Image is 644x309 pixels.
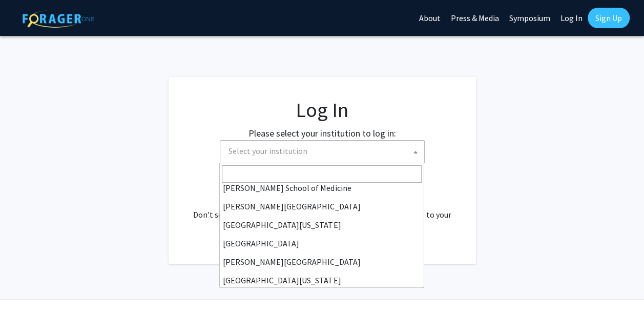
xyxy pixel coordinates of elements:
span: Select your institution [224,141,424,162]
li: [GEOGRAPHIC_DATA][US_STATE] [220,216,424,234]
span: Select your institution [220,140,425,163]
li: [GEOGRAPHIC_DATA] [220,234,424,253]
li: [PERSON_NAME][GEOGRAPHIC_DATA] [220,253,424,271]
div: No account? . Don't see your institution? about bringing ForagerOne to your institution. [189,184,455,233]
li: [PERSON_NAME] School of Medicine [220,179,424,197]
label: Please select your institution to log in: [248,126,396,140]
a: Sign Up [588,8,630,28]
span: Select your institution [228,146,307,156]
h1: Log In [189,98,455,122]
iframe: Chat [8,263,44,301]
img: ForagerOne Logo [23,10,94,28]
input: Search [222,165,422,183]
li: [GEOGRAPHIC_DATA][US_STATE] [220,271,424,289]
li: [PERSON_NAME][GEOGRAPHIC_DATA] [220,197,424,216]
